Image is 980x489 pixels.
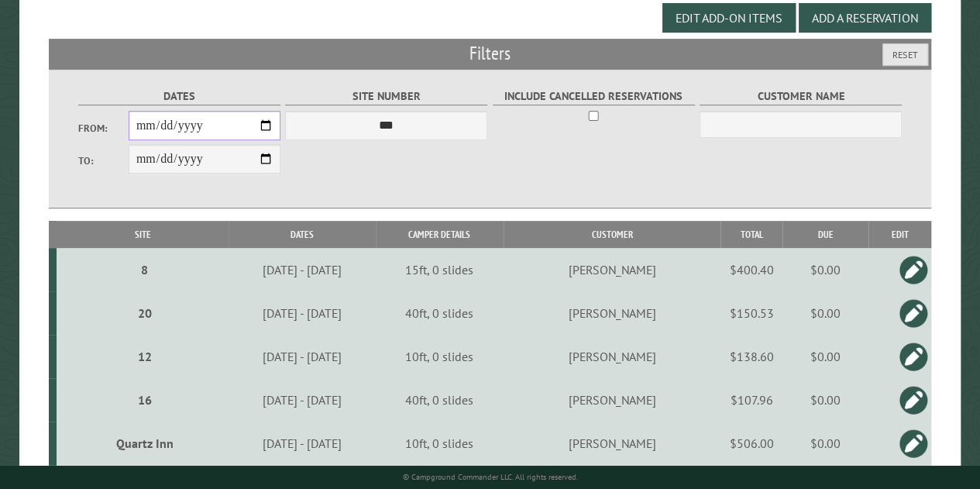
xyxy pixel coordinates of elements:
[78,88,280,105] label: Dates
[868,221,931,248] th: Edit
[504,291,720,335] td: [PERSON_NAME]
[376,378,504,422] td: 40ft, 0 slides
[504,422,720,465] td: [PERSON_NAME]
[782,248,868,291] td: $0.00
[504,378,720,422] td: [PERSON_NAME]
[232,392,373,408] div: [DATE] - [DATE]
[63,349,226,364] div: 12
[78,121,129,136] label: From:
[232,262,373,277] div: [DATE] - [DATE]
[376,422,504,465] td: 10ft, 0 slides
[232,305,373,321] div: [DATE] - [DATE]
[57,221,229,248] th: Site
[63,305,226,321] div: 20
[285,88,487,105] label: Site Number
[504,335,720,378] td: [PERSON_NAME]
[232,349,373,364] div: [DATE] - [DATE]
[782,291,868,335] td: $0.00
[229,221,375,248] th: Dates
[49,39,931,68] h2: Filters
[720,335,782,378] td: $138.60
[720,378,782,422] td: $107.96
[720,291,782,335] td: $150.53
[882,43,928,66] button: Reset
[799,3,931,33] button: Add a Reservation
[232,436,373,451] div: [DATE] - [DATE]
[720,422,782,465] td: $506.00
[376,291,504,335] td: 40ft, 0 slides
[78,153,129,168] label: To:
[63,436,226,451] div: Quartz Inn
[63,262,226,277] div: 8
[782,378,868,422] td: $0.00
[662,3,796,33] button: Edit Add-on Items
[376,221,504,248] th: Camper Details
[720,248,782,291] td: $400.40
[700,88,902,105] label: Customer Name
[63,392,226,408] div: 16
[402,472,577,482] small: © Campground Commander LLC. All rights reserved.
[376,335,504,378] td: 10ft, 0 slides
[782,335,868,378] td: $0.00
[720,221,782,248] th: Total
[504,248,720,291] td: [PERSON_NAME]
[493,88,695,105] label: Include Cancelled Reservations
[504,221,720,248] th: Customer
[782,221,868,248] th: Due
[376,248,504,291] td: 15ft, 0 slides
[782,422,868,465] td: $0.00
